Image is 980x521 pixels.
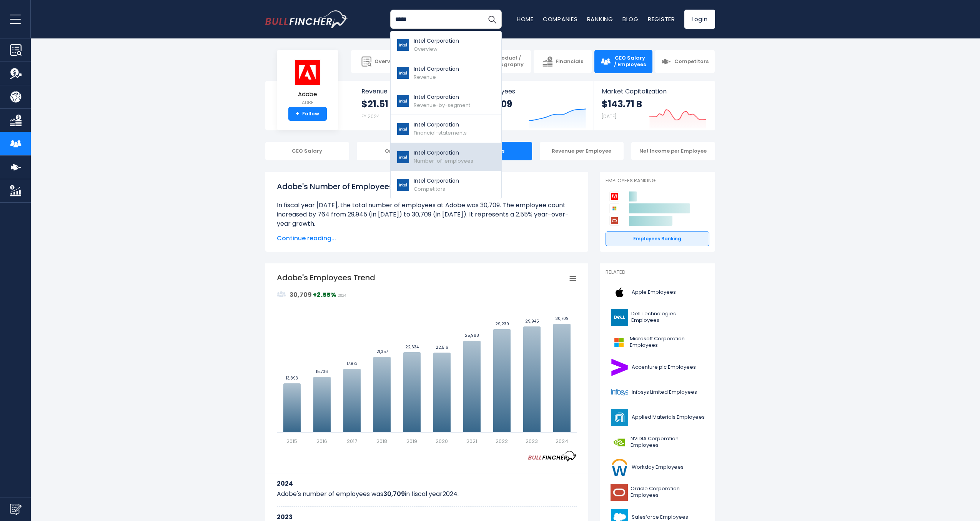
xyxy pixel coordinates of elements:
a: Intel Corporation Number-of-employees [391,143,501,171]
a: Blog [622,15,639,23]
text: 2022 [496,438,508,445]
img: Oracle Corporation competitors logo [609,216,619,226]
span: Salesforce Employees [632,514,688,521]
span: CEO Salary / Employees [614,55,646,68]
span: 2024 [338,293,346,298]
img: graph_employee_icon.svg [277,290,286,299]
span: Competitors [674,58,709,65]
strong: $143.71 B [602,98,642,110]
strong: $21.51 B [361,98,396,110]
a: Home [517,15,534,23]
small: FY 2024 [361,113,380,120]
div: Net Income per Employee [631,142,715,160]
tspan: Adobe's Employees Trend [277,272,375,283]
text: 17,973 [347,361,358,366]
img: NVDA logo [610,434,629,451]
span: Market Capitalization [602,88,706,95]
a: Infosys Limited Employees [606,382,709,403]
strong: + [296,110,299,117]
span: Workday Employees [632,464,684,471]
span: Applied Materials Employees [632,414,705,421]
span: Number-of-employees [414,157,473,165]
text: 2023 [526,438,538,445]
a: Intel Corporation Overview [391,31,501,59]
span: Revenue [414,73,436,81]
p: Intel Corporation [414,177,459,185]
a: Companies [543,15,578,23]
a: Dell Technologies Employees [606,307,709,328]
div: Org Chart [357,142,441,160]
h1: Adobe's Number of Employees [277,181,577,192]
a: Ranking [587,15,613,23]
a: Oracle Corporation Employees [606,482,709,503]
a: Login [684,10,715,29]
span: Oracle Corporation Employees [631,486,705,499]
span: Employees [482,88,586,95]
img: AMAT logo [610,409,629,426]
p: Intel Corporation [414,37,459,45]
strong: 30,709 [290,290,312,299]
text: 22,634 [405,344,419,350]
span: Microsoft Corporation Employees [630,336,705,349]
text: 29,945 [525,318,539,324]
img: Microsoft Corporation competitors logo [609,203,619,213]
a: Intel Corporation Competitors [391,171,501,199]
text: 2017 [347,438,357,445]
a: Go to homepage [265,10,348,28]
span: Product / Geography [492,55,525,68]
text: 21,357 [376,349,388,355]
span: Financials [556,58,583,65]
text: 22,516 [436,345,448,350]
p: Adobe's number of employees was in fiscal year . [277,489,577,499]
button: Search [483,10,502,29]
span: Revenue [361,88,466,95]
span: Financial-statements [414,129,467,136]
img: ACN logo [610,359,629,376]
a: Intel Corporation Financial-statements [391,115,501,143]
a: Product / Geography [473,50,531,73]
p: Intel Corporation [414,93,470,101]
span: Apple Employees [632,289,676,296]
strong: 2.55% [317,290,336,299]
span: 2024 [443,489,458,498]
img: ORCL logo [610,484,628,501]
p: Intel Corporation [414,149,473,157]
small: ADBE [294,99,321,106]
b: 30,709 [383,489,405,498]
a: Intel Corporation Revenue [391,59,501,87]
text: 15,706 [316,369,328,375]
text: 2019 [406,438,417,445]
a: Adobe ADBE [294,59,321,107]
span: Overview [414,45,438,53]
div: CEO Salary [265,142,349,160]
text: 2024 [556,438,568,445]
text: 2021 [466,438,477,445]
img: AAPL logo [610,284,629,301]
a: +Follow [288,107,327,121]
img: DELL logo [610,309,629,326]
img: WDAY logo [610,459,629,476]
a: CEO Salary / Employees [594,50,652,73]
a: Apple Employees [606,282,709,303]
p: Intel Corporation [414,121,467,129]
a: Competitors [655,50,715,73]
span: NVIDIA Corporation Employees [631,436,704,449]
a: Employees Ranking [606,231,709,246]
text: 25,988 [465,333,479,338]
a: Employees 30,709 FY 2024 [474,81,594,130]
a: Market Capitalization $143.71 B [DATE] [594,81,714,130]
a: Overview [351,50,409,73]
a: Register [648,15,675,23]
text: 13,893 [286,375,298,381]
img: Adobe competitors logo [609,191,619,201]
small: [DATE] [602,113,616,120]
span: Overview [374,58,399,65]
h3: 2024 [277,479,577,488]
p: Intel Corporation [414,65,459,73]
text: 2015 [286,438,297,445]
span: Infosys Limited Employees [632,389,697,396]
span: Adobe [294,91,321,98]
text: 2018 [376,438,387,445]
img: INFY logo [610,384,629,401]
li: In fiscal year [DATE], the total number of employees at Adobe was 30,709. The employee count incr... [277,201,577,228]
